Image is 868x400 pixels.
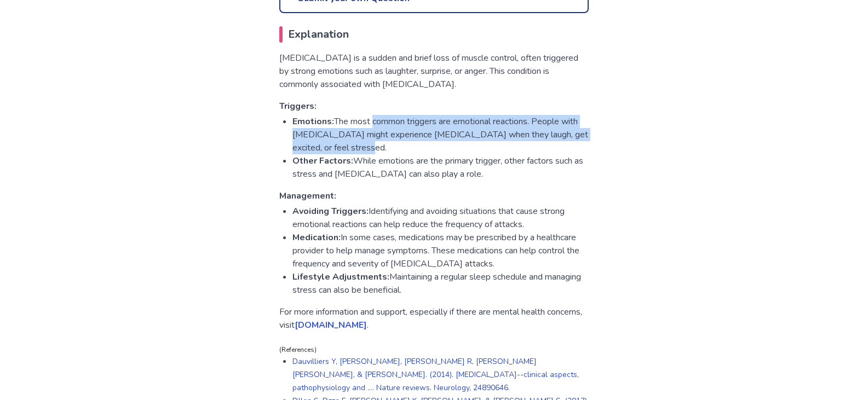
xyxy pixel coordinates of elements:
li: While emotions are the primary trigger, other factors such as stress and [MEDICAL_DATA] can also ... [292,154,589,181]
p: (References) [279,345,589,355]
strong: Avoiding Triggers: [292,205,369,217]
h3: Triggers: [279,100,589,113]
strong: Medication: [292,231,341,244]
h2: Explanation [279,26,589,43]
li: The most common triggers are emotional reactions. People with [MEDICAL_DATA] might experience [ME... [292,115,589,154]
strong: Lifestyle Adjustments: [292,271,389,283]
li: Identifying and avoiding situations that cause strong emotional reactions can help reduce the fre... [292,205,589,231]
strong: Emotions: [292,115,334,127]
strong: Other Factors: [292,155,353,167]
a: [DOMAIN_NAME] [295,319,367,331]
p: For more information and support, especially if there are mental health concerns, visit . [279,305,589,332]
li: In some cases, medications may be prescribed by a healthcare provider to help manage symptoms. Th... [292,231,589,270]
h3: Management: [279,189,589,202]
p: [MEDICAL_DATA] is a sudden and brief loss of muscle control, often triggered by strong emotions s... [279,51,589,91]
a: Dauvilliers Y, [PERSON_NAME], [PERSON_NAME] R, [PERSON_NAME] [PERSON_NAME], & [PERSON_NAME]. (201... [292,356,579,393]
li: Maintaining a regular sleep schedule and managing stress can also be beneficial. [292,270,589,297]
